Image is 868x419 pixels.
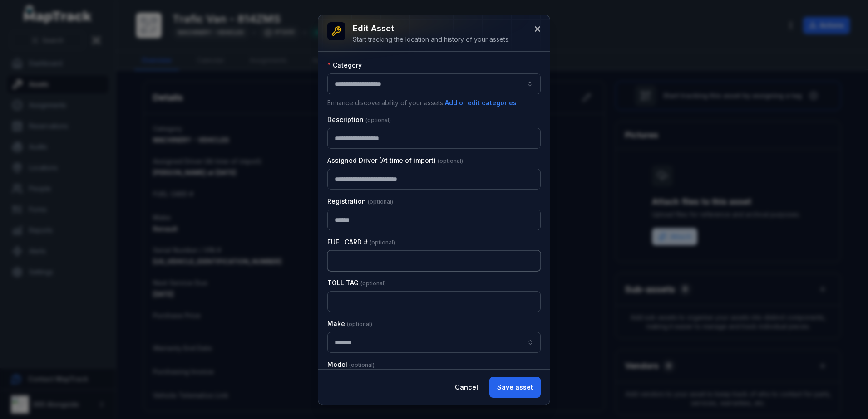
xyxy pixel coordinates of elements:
label: Model [327,360,375,369]
h3: Edit asset [353,22,510,35]
button: Add or edit categories [444,98,517,108]
div: Start tracking the location and history of your assets. [353,35,510,44]
label: Description [327,115,391,124]
input: asset-edit:cf[2c9a1bd6-738d-4b2a-ac98-3f96f4078ca0]-label [327,332,541,353]
label: Category [327,61,362,70]
button: Cancel [447,377,486,398]
label: Registration [327,197,393,206]
label: Assigned Driver (At time of import) [327,156,463,165]
label: FUEL CARD # [327,238,395,247]
p: Enhance discoverability of your assets. [327,98,541,108]
label: TOLL TAG [327,278,386,287]
label: Make [327,319,372,328]
button: Save asset [489,377,541,398]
